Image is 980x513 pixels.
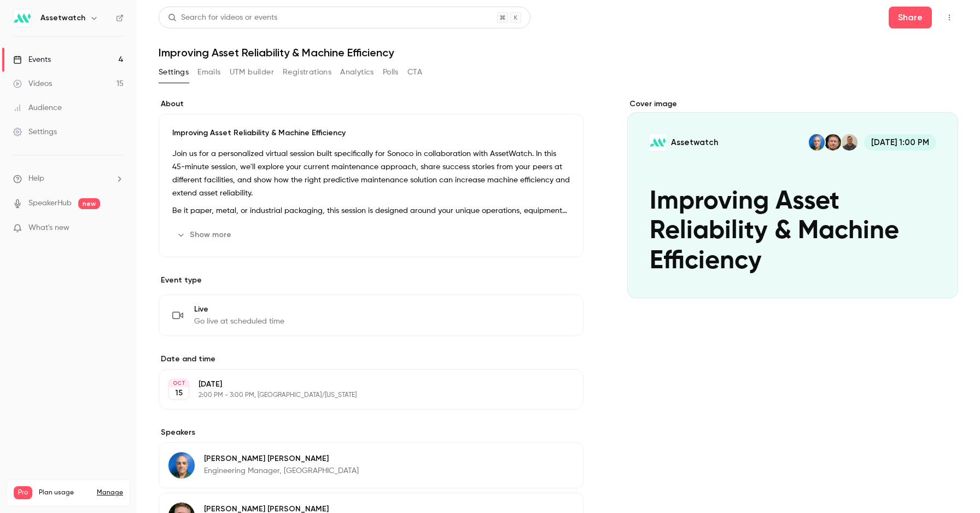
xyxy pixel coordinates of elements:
div: Search for videos or events [168,12,277,24]
li: help-dropdown-opener [13,173,124,185]
button: Polls [383,64,399,81]
label: Cover image [627,99,958,109]
span: Plan usage [39,488,90,497]
div: Events [13,54,51,65]
button: Emails [197,64,220,81]
button: Analytics [340,64,374,81]
label: About [159,99,584,109]
p: 15 [175,388,183,399]
p: [PERSON_NAME] [PERSON_NAME] [204,453,359,464]
img: Assetwatch [14,9,31,27]
div: Settings [13,126,57,137]
span: new [78,198,100,209]
button: Registrations [283,64,331,81]
button: Settings [159,64,189,81]
span: Live [194,304,284,315]
button: CTA [407,64,422,81]
div: Jeff Watson[PERSON_NAME] [PERSON_NAME]Engineering Manager, [GEOGRAPHIC_DATA] [159,442,584,488]
span: Help [28,173,44,185]
span: Pro [14,486,32,499]
p: Join us for a personalized virtual session built specifically for Sonoco in collaboration with As... [172,147,570,200]
span: Go live at scheduled time [194,316,284,327]
h6: Assetwatch [40,13,85,24]
div: OCT [169,379,189,387]
a: Manage [97,488,123,497]
iframe: Noticeable Trigger [110,223,124,233]
span: What's new [28,222,69,234]
p: Improving Asset Reliability & Machine Efficiency [172,128,570,139]
button: UTM builder [230,64,274,81]
button: Share [889,7,932,28]
h1: Improving Asset Reliability & Machine Efficiency [159,46,958,59]
div: Audience [13,102,62,113]
img: Jeff Watson [168,452,195,479]
p: Event type [159,275,584,286]
section: Cover image [627,99,958,298]
div: Videos [13,78,52,89]
p: [DATE] [199,379,526,390]
p: 2:00 PM - 3:00 PM, [GEOGRAPHIC_DATA]/[US_STATE] [199,391,526,400]
a: SpeakerHub [28,198,72,209]
label: Date and time [159,354,584,365]
button: Show more [172,226,238,244]
label: Speakers [159,427,584,438]
p: Be it paper, metal, or industrial packaging, this session is designed around your unique operatio... [172,204,570,217]
p: Engineering Manager, [GEOGRAPHIC_DATA] [204,465,359,476]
